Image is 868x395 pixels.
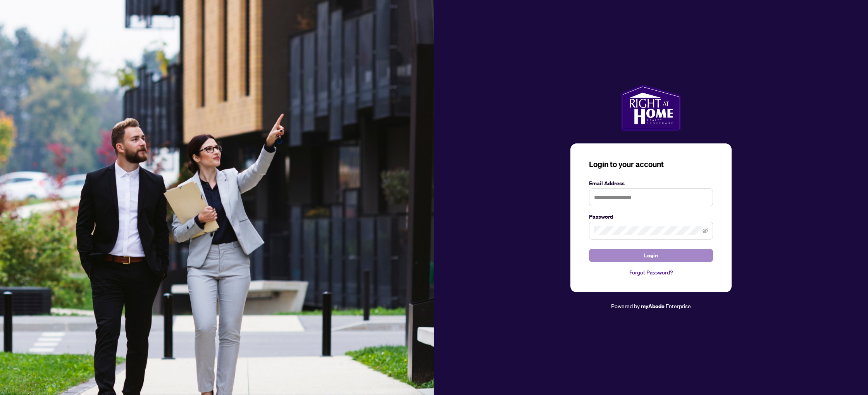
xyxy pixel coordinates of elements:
label: Email Address [589,179,713,188]
span: Login [644,249,658,262]
label: Password [589,212,713,221]
span: eye-invisible [703,228,708,233]
button: Login [589,249,713,262]
h3: Login to your account [589,159,713,170]
span: Powered by [611,302,640,309]
a: Forgot Password? [589,268,713,277]
img: ma-logo [621,85,681,131]
span: Enterprise [666,302,691,309]
a: myAbode [641,302,665,310]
